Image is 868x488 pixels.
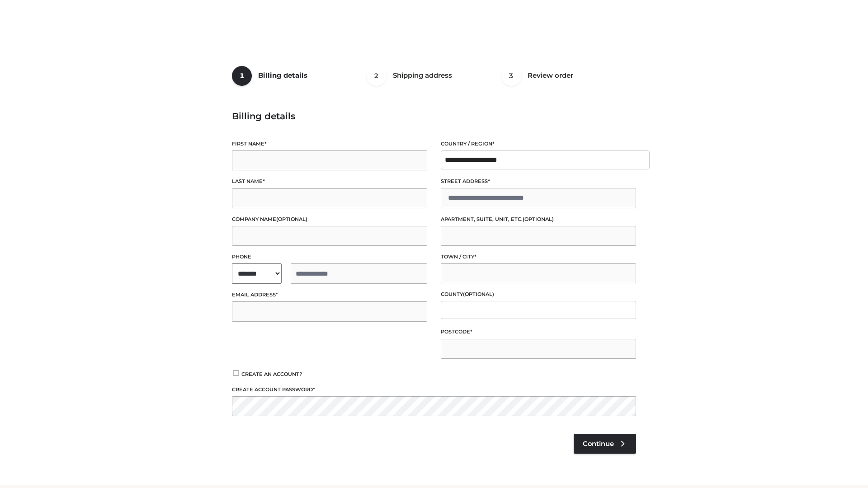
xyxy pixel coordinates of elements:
input: Create an account? [232,370,240,376]
span: 2 [367,66,387,86]
label: Street address [441,177,636,186]
span: (optional) [463,291,494,297]
label: Country / Region [441,140,636,148]
label: Town / City [441,253,636,261]
span: Review order [528,71,573,80]
h3: Billing details [232,111,636,122]
label: Company name [232,215,427,224]
span: 3 [501,66,521,86]
span: (optional) [523,216,554,222]
label: Apartment, suite, unit, etc. [441,215,636,224]
span: Shipping address [393,71,452,80]
label: Phone [232,253,427,261]
span: Create an account? [241,371,302,377]
label: Create account password [232,385,636,394]
span: Billing details [258,71,307,80]
label: Last name [232,177,427,186]
span: 1 [232,66,252,86]
label: County [441,290,636,299]
span: Continue [583,440,614,448]
label: First name [232,140,427,148]
label: Postcode [441,328,636,336]
label: Email address [232,291,427,299]
span: (optional) [276,216,307,222]
a: Continue [574,434,636,454]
